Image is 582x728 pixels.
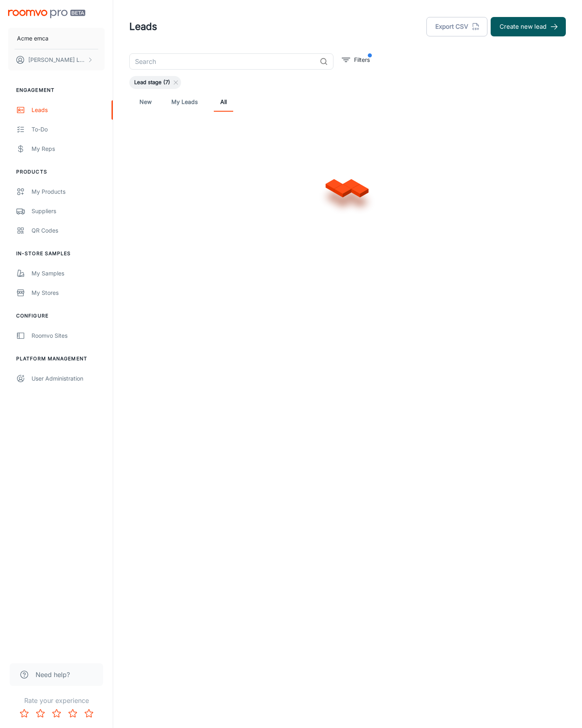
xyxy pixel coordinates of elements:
div: Lead stage (7) [129,76,181,89]
a: My Leads [171,92,198,112]
div: My Products [32,187,105,196]
button: [PERSON_NAME] Leaptools [8,49,105,70]
div: QR Codes [32,226,105,235]
p: Filters [354,55,370,64]
h1: Leads [129,19,157,34]
div: Leads [32,106,105,114]
img: Roomvo PRO Beta [8,10,85,18]
span: Lead stage (7) [129,78,175,87]
div: My Reps [32,144,105,153]
input: Search [129,53,316,70]
button: Acme emca [8,28,105,49]
div: My Samples [32,269,105,278]
button: Export CSV [426,17,487,36]
p: [PERSON_NAME] Leaptools [28,55,85,64]
p: Acme emca [17,34,48,43]
button: filter [340,53,372,66]
div: My Stores [32,288,105,297]
a: New [136,92,155,112]
div: Suppliers [32,207,105,216]
button: Create new lead [491,17,566,36]
div: To-do [32,125,105,134]
a: All [214,92,233,112]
